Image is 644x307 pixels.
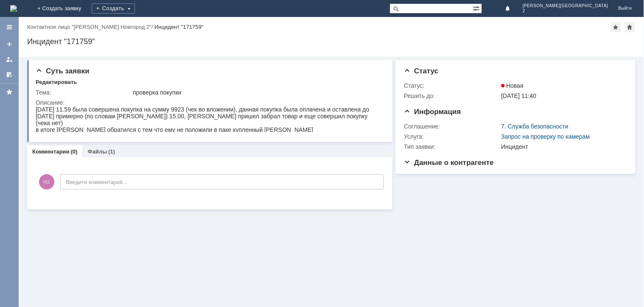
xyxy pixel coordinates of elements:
img: logo [10,5,17,12]
span: Н2 [39,174,54,190]
div: Сделать домашней страницей [625,22,635,32]
a: Мои согласования [3,68,16,81]
span: [PERSON_NAME][GEOGRAPHIC_DATA] [523,3,608,8]
a: Комментарии [32,148,70,155]
a: Перейти на домашнюю страницу [10,5,17,12]
div: Добавить в избранное [611,22,621,32]
span: Новая [501,82,524,89]
a: Контактное лицо "[PERSON_NAME].Новгород 2" [27,24,152,30]
div: Соглашение: [404,123,500,130]
div: Описание: [36,99,382,106]
span: Статус [404,67,439,75]
div: Решить до: [404,92,500,99]
div: Редактировать [36,79,77,86]
div: (0) [71,148,78,155]
span: Суть заявки [36,67,89,75]
a: Мои заявки [3,53,16,66]
div: проверка покупки [133,89,380,96]
span: 2 [523,8,608,14]
div: (1) [108,148,115,155]
span: Данные о контрагенте [404,159,494,167]
span: [DATE] 11:40 [501,92,537,99]
div: Тема: [36,89,131,96]
a: 7. Служба безопасности [501,123,568,130]
div: Создать [92,3,135,14]
div: Инцидент [501,143,623,150]
div: Статус: [404,82,500,89]
span: Информация [404,108,461,116]
a: Файлы [87,148,107,155]
div: Инцидент "171759" [155,24,203,30]
div: Услуга: [404,133,500,140]
span: Расширенный поиск [473,4,482,12]
div: Инцидент "171759" [27,37,636,46]
a: Создать заявку [3,37,16,51]
div: Тип заявки: [404,143,500,150]
div: / [27,24,155,30]
a: Запрос на проверку по камерам [501,133,590,140]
